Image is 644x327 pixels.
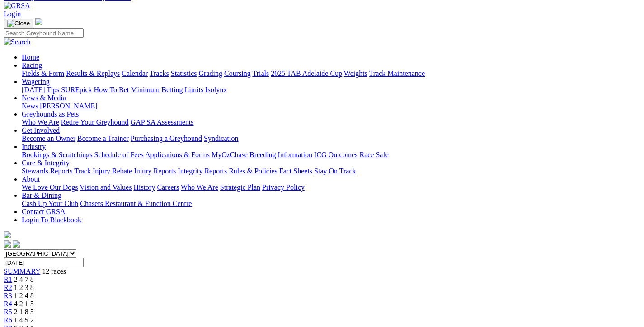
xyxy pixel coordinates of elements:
[134,167,176,175] a: Injury Reports
[262,183,305,191] a: Privacy Policy
[22,216,81,224] a: Login To Blackbook
[314,151,357,159] a: ICG Outcomes
[4,300,12,308] a: R4
[131,118,194,126] a: GAP SA Assessments
[4,240,11,248] img: facebook.svg
[4,308,12,316] a: R5
[77,135,129,142] a: Become a Trainer
[22,126,60,134] a: Get Involved
[4,284,12,291] a: R2
[22,175,40,183] a: About
[22,167,640,175] div: Care & Integrity
[212,151,248,159] a: MyOzChase
[4,19,33,28] button: Toggle navigation
[14,284,34,291] span: 1 2 3 8
[4,292,12,299] a: R3
[359,151,388,159] a: Race Safe
[4,258,84,267] input: Select date
[22,102,38,110] a: News
[4,276,12,283] a: R1
[14,316,34,324] span: 1 4 5 2
[22,135,75,142] a: Become an Owner
[22,94,66,102] a: News & Media
[4,267,40,275] a: SUMMARY
[4,10,21,18] a: Login
[157,183,179,191] a: Careers
[22,70,640,78] div: Racing
[22,118,59,126] a: Who We Are
[22,61,42,69] a: Racing
[22,192,61,199] a: Bar & Dining
[369,70,425,77] a: Track Maintenance
[271,70,342,77] a: 2025 TAB Adelaide Cup
[7,20,30,27] img: Close
[94,151,143,159] a: Schedule of Fees
[35,18,42,25] img: logo-grsa-white.png
[171,70,197,77] a: Statistics
[4,316,12,324] a: R6
[22,151,640,159] div: Industry
[22,183,78,191] a: We Love Our Dogs
[314,167,356,175] a: Stay On Track
[14,292,34,299] span: 1 2 4 8
[249,151,312,159] a: Breeding Information
[13,240,20,248] img: twitter.svg
[22,135,640,143] div: Get Involved
[22,200,640,208] div: Bar & Dining
[122,70,148,77] a: Calendar
[4,231,11,238] img: logo-grsa-white.png
[344,70,367,77] a: Weights
[22,151,92,159] a: Bookings & Scratchings
[22,70,64,77] a: Fields & Form
[22,110,79,118] a: Greyhounds as Pets
[178,167,227,175] a: Integrity Reports
[40,102,97,110] a: [PERSON_NAME]
[205,86,227,93] a: Isolynx
[22,143,46,150] a: Industry
[22,200,78,207] a: Cash Up Your Club
[80,183,132,191] a: Vision and Values
[220,183,260,191] a: Strategic Plan
[229,167,277,175] a: Rules & Policies
[22,208,65,215] a: Contact GRSA
[14,300,34,308] span: 4 2 1 5
[133,183,155,191] a: History
[42,267,66,275] span: 12 races
[80,200,192,207] a: Chasers Restaurant & Function Centre
[131,86,203,93] a: Minimum Betting Limits
[61,86,92,93] a: SUREpick
[131,135,202,142] a: Purchasing a Greyhound
[74,167,132,175] a: Track Injury Rebate
[22,102,640,110] div: News & Media
[181,183,218,191] a: Who We Are
[22,183,640,192] div: About
[252,70,269,77] a: Trials
[22,86,59,93] a: [DATE] Tips
[14,308,34,316] span: 2 1 8 5
[22,53,39,61] a: Home
[22,78,50,85] a: Wagering
[94,86,129,93] a: How To Bet
[4,38,31,46] img: Search
[22,159,70,167] a: Care & Integrity
[145,151,210,159] a: Applications & Forms
[14,276,34,283] span: 2 4 7 8
[224,70,251,77] a: Coursing
[150,70,169,77] a: Tracks
[22,118,640,126] div: Greyhounds as Pets
[22,86,640,94] div: Wagering
[66,70,120,77] a: Results & Replays
[4,28,84,38] input: Search
[199,70,222,77] a: Grading
[204,135,238,142] a: Syndication
[4,2,30,10] img: GRSA
[61,118,129,126] a: Retire Your Greyhound
[22,167,72,175] a: Stewards Reports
